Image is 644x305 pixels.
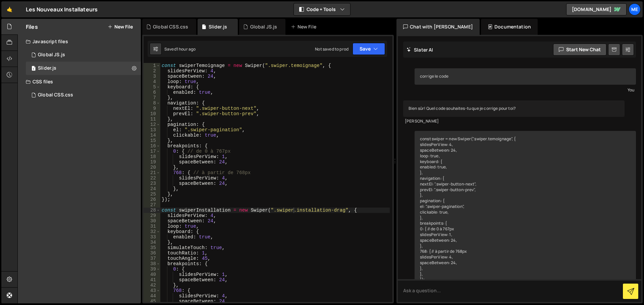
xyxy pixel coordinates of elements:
[353,43,385,55] button: Save
[144,154,160,159] div: 18
[144,293,160,299] div: 44
[26,5,98,13] div: Les Nouveaux Installateurs
[26,48,141,62] div: 17208/47595.js
[144,266,160,272] div: 39
[396,19,480,35] div: Chat with [PERSON_NAME]
[144,283,160,288] div: 42
[566,3,627,15] a: [DOMAIN_NAME]
[144,149,160,154] div: 17
[553,44,606,56] button: Start new chat
[144,277,160,283] div: 41
[481,19,538,35] div: Documentation
[250,23,277,30] div: Global JS.js
[144,170,160,175] div: 21
[415,68,636,85] div: corrige le code
[144,234,160,240] div: 33
[144,106,160,111] div: 9
[164,46,196,52] div: Saved
[18,35,141,48] div: Javascript files
[144,181,160,186] div: 23
[144,288,160,293] div: 43
[144,63,160,68] div: 1
[153,23,188,30] div: Global CSS.css
[144,245,160,250] div: 35
[144,100,160,106] div: 8
[144,84,160,90] div: 5
[144,159,160,165] div: 19
[144,299,160,304] div: 45
[629,3,641,15] a: Me
[144,224,160,229] div: 31
[26,88,141,102] div: 17208/47601.css
[407,47,433,53] h2: Slater AI
[144,213,160,218] div: 29
[144,229,160,234] div: 32
[144,261,160,266] div: 38
[403,100,625,117] div: Bien sûr! Quel code souhaites-tu que je corrige pour toi?
[108,24,133,29] button: New File
[144,186,160,192] div: 24
[144,165,160,170] div: 20
[144,240,160,245] div: 34
[294,3,350,15] button: Code + Tools
[38,65,56,71] div: Slider.js
[209,23,227,30] div: Slider.js
[144,250,160,256] div: 36
[144,272,160,277] div: 40
[144,68,160,74] div: 2
[18,75,141,88] div: CSS files
[144,133,160,138] div: 14
[26,62,141,75] div: 17208/47596.js
[144,74,160,79] div: 3
[144,197,160,202] div: 26
[144,208,160,213] div: 28
[144,79,160,84] div: 4
[144,175,160,181] div: 22
[176,46,196,52] div: 1 hour ago
[144,192,160,197] div: 25
[26,23,38,30] h2: Files
[38,52,65,58] div: Global JS.js
[144,143,160,149] div: 16
[144,111,160,117] div: 10
[315,46,348,52] div: Not saved to prod
[144,218,160,224] div: 30
[1,1,18,17] a: 🤙
[144,122,160,127] div: 12
[144,256,160,261] div: 37
[38,92,73,98] div: Global CSS.css
[144,138,160,143] div: 15
[415,131,636,288] div: const swiper = new Swiper(".swiper.temoignage", { slidesPerView: 4, spaceBetween: 24, loop: true,...
[416,86,634,93] div: You
[144,95,160,100] div: 7
[144,117,160,122] div: 11
[144,202,160,208] div: 27
[405,119,623,124] div: [PERSON_NAME]
[32,66,36,72] span: 1
[144,90,160,95] div: 6
[291,23,319,30] div: New File
[144,127,160,133] div: 13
